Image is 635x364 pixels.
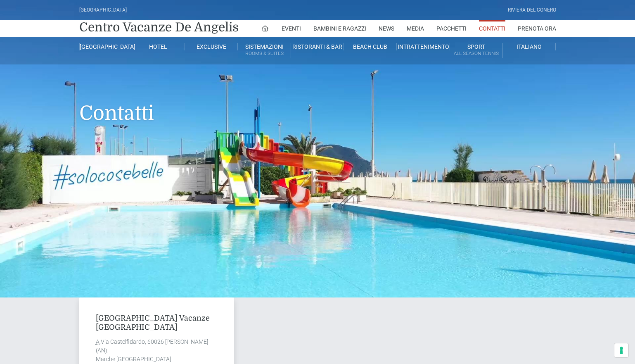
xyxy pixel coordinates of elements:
a: Prenota Ora [518,20,556,37]
div: Riviera Del Conero [508,6,556,14]
a: News [379,20,394,37]
div: [GEOGRAPHIC_DATA] [79,6,127,14]
a: Media [407,20,424,37]
a: Pacchetti [436,20,467,37]
a: SportAll Season Tennis [450,43,503,58]
abbr: Address [96,338,101,345]
a: Hotel [132,43,185,50]
a: Intrattenimento [397,43,450,50]
a: Beach Club [344,43,397,50]
a: Bambini e Ragazzi [313,20,366,37]
a: Exclusive [185,43,238,50]
a: Contatti [479,20,505,37]
a: Italiano [503,43,556,50]
small: Rooms & Suites [238,50,290,57]
small: All Season Tennis [450,50,502,57]
button: Le tue preferenze relative al consenso per le tecnologie di tracciamento [614,343,628,357]
a: Ristoranti & Bar [291,43,344,50]
span: Italiano [517,43,542,50]
a: [GEOGRAPHIC_DATA] [79,43,132,50]
a: Centro Vacanze De Angelis [79,19,239,36]
a: SistemazioniRooms & Suites [238,43,291,58]
h4: [GEOGRAPHIC_DATA] Vacanze [GEOGRAPHIC_DATA] [96,314,218,332]
a: Eventi [282,20,301,37]
h1: Contatti [79,64,556,137]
